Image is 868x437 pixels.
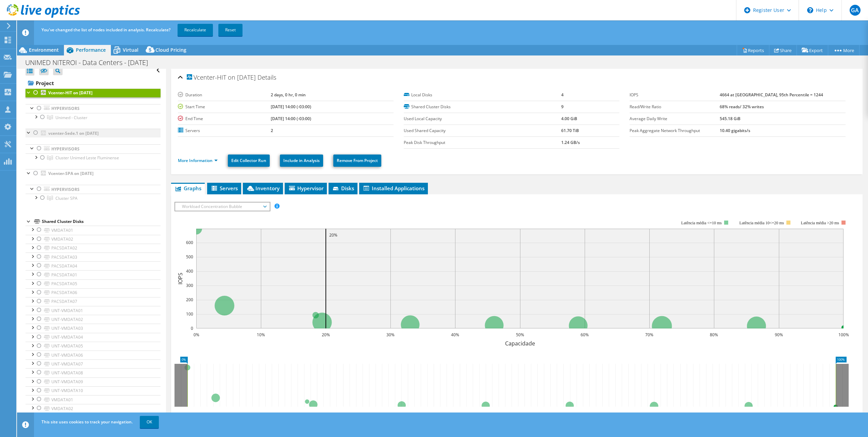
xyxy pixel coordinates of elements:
a: VMDATA01 [26,395,161,404]
text: 400 [186,268,193,274]
a: More Information [178,158,218,163]
a: PACSDATA03 [26,253,161,261]
text: 100% [838,332,849,338]
text: 10% [257,332,265,338]
a: Reports [737,45,769,55]
a: More [828,45,859,55]
label: Used Shared Capacity [404,127,561,134]
a: UNT-VMDATA03 [26,324,161,333]
a: OK [140,416,159,428]
b: 4.00 GiB [561,116,577,122]
a: Hypervisors [26,144,161,153]
a: Edit Collector Run [228,155,270,167]
tspan: Latência média <=10 ms [681,221,722,225]
text: 20% [329,232,337,238]
span: Performance [76,47,106,53]
label: End Time [178,115,271,122]
text: 20% [322,332,330,338]
b: 545.18 GiB [720,116,740,122]
a: Unimed - Cluster [26,113,161,122]
label: Servers [178,127,271,134]
span: Inventory [246,185,280,192]
b: 68% reads/ 32% writes [720,104,764,110]
b: [DATE] 14:00 (-03:00) [271,116,311,122]
h1: UNIMED NITEROI - Data Centers - [DATE] [22,59,158,66]
text: 60% [581,332,589,338]
b: Vcenter-SPA on [DATE] [48,171,94,176]
a: UNT-VMDATA08 [26,368,161,377]
span: This site uses cookies to track your navigation. [41,419,133,425]
tspan: Latência média 10<=20 ms [739,221,784,225]
text: 600 [186,240,193,245]
text: 500 [186,254,193,260]
a: UNT-VMDATA01 [26,306,161,315]
a: PACSDATA06 [26,288,161,297]
a: UNT-VMDATA05 [26,342,161,351]
a: UNT-VMDATA06 [26,351,161,359]
a: VMDATA01 [26,226,161,234]
a: UNT-VMDATA07 [26,359,161,368]
span: Environment [29,47,59,53]
text: 40% [451,332,459,338]
a: VMDATA02 [26,404,161,413]
label: Average Daily Write [630,115,719,122]
span: GA [850,5,861,16]
text: 80% [710,332,718,338]
span: Workload Concentration Bubble [179,203,266,211]
label: IOPS [630,92,719,98]
span: Details [257,73,276,81]
b: 1.24 GB/s [561,140,580,145]
a: UNT-VMDATA09 [26,377,161,386]
svg: \n [807,7,813,13]
text: 0 [191,325,193,331]
a: UNT-VMDATA04 [26,333,161,342]
b: 2 [271,128,273,133]
text: 70% [645,332,653,338]
text: Capacidade [505,340,535,347]
text: 300 [186,282,193,288]
span: You've changed the list of nodes included in analysis. Recalculate? [41,27,170,33]
label: Start Time [178,103,271,110]
text: Latência média >20 ms [801,221,839,225]
a: PACSDATA05 [26,279,161,288]
b: [DATE] 14:00 (-03:00) [271,104,311,110]
span: Graphs [174,185,201,192]
a: Remove From Project [333,155,381,167]
span: Virtual [123,47,138,53]
a: Include in Analysis [280,155,323,167]
text: 30% [386,332,395,338]
a: Cluster Unimed Leste Fluminense [26,153,161,162]
span: Cluster SPA [55,195,78,201]
label: Local Disks [404,92,561,98]
b: 10.40 gigabits/s [720,128,750,133]
a: Vcenter-HIT on [DATE] [26,88,161,97]
a: Share [769,45,797,55]
b: 2 days, 0 hr, 0 min [271,92,306,98]
a: Cluster SPA [26,194,161,203]
text: 50% [516,332,524,338]
span: Hypervisor [288,185,323,192]
label: Peak Aggregate Network Throughput [630,127,719,134]
a: Vcenter-SPA on [DATE] [26,169,161,178]
div: Shared Cluster Disks [42,217,161,226]
a: PACSDATA04 [26,261,161,270]
a: Hypervisors [26,185,161,194]
text: 0% [193,332,199,338]
b: 61.70 TiB [561,128,579,133]
text: 100 [186,311,193,317]
label: Shared Cluster Disks [404,103,561,110]
a: Hypervisors [26,104,161,113]
text: IOPS [177,273,184,285]
span: Installed Applications [363,185,424,192]
text: 200 [186,297,193,303]
b: Vcenter-HIT on [DATE] [48,90,93,96]
span: Cloud Pricing [155,47,186,53]
b: vcenter-Sede.1 on [DATE] [48,130,99,136]
label: Duration [178,92,271,98]
span: Vcenter-HIT on [DATE] [187,74,256,81]
a: Recalculate [178,24,213,36]
label: Used Local Capacity [404,115,561,122]
span: Disks [332,185,354,192]
b: 9 [561,104,564,110]
a: UNT-VMDATA02 [26,315,161,324]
